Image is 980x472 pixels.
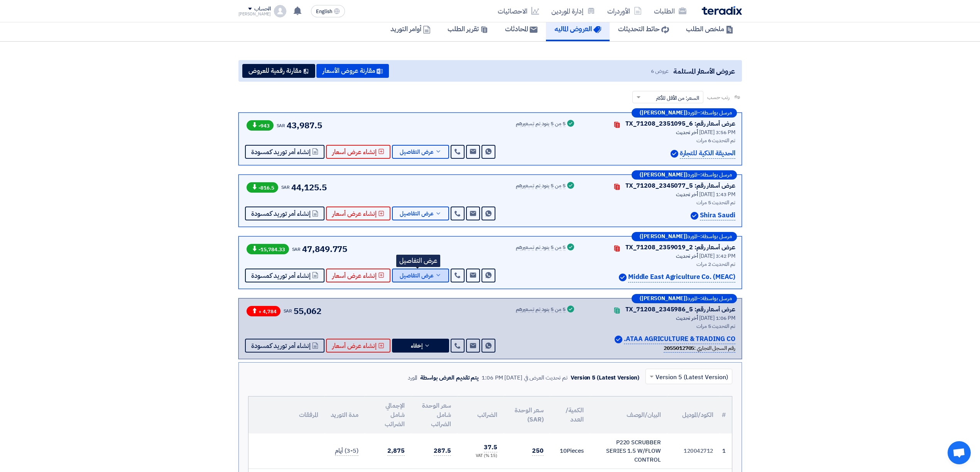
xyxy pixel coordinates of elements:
span: إنشاء عرض أسعار [332,343,377,349]
a: الاحصائيات [492,2,545,20]
div: تم التحديث 2 مرات [585,260,735,268]
span: -15,784.33 [247,244,289,254]
span: إنشاء أمر توريد كمسودة [251,149,311,155]
span: إنشاء عرض أسعار [332,211,377,217]
a: حائط التحديثات [610,17,678,41]
span: SAR [292,246,301,253]
div: عرض أسعار رقم: TX_71208_2345986_5 [625,305,735,314]
span: المورد [688,296,697,301]
button: إنشاء عرض أسعار [326,269,390,282]
span: عروض الأسعار المستلمة [673,66,735,76]
span: 37.5 [484,443,497,452]
div: يتم تقديم العرض بواسطة [420,373,478,382]
div: P220 SCRUBBER SERIES 1.5 W/FLOW CONTROL [596,438,661,464]
b: ([PERSON_NAME]) [640,172,688,178]
span: إنشاء أمر توريد كمسودة [251,211,311,217]
h5: تقرير الطلب [448,24,488,33]
div: – [632,294,737,303]
span: إنشاء أمر توريد كمسودة [251,343,311,349]
a: إدارة الموردين [545,2,601,20]
span: السعر: من الأقل للأكثر [656,94,699,102]
span: (3-5) أيام [335,446,358,456]
div: 5 من 5 بنود تم تسعيرهم [516,245,566,251]
td: 120042712 [667,433,720,469]
span: SAR [284,307,292,314]
span: عرض التفاصيل [400,273,434,279]
span: 250 [532,446,544,456]
div: تم التحديث 5 مرات [585,198,735,207]
img: Verified Account [615,336,622,343]
span: مرسل بواسطة: [700,172,732,178]
p: Middle East Agriculture Co. (MEAC) [628,272,735,282]
div: الحساب [254,6,271,12]
span: أخر تحديث [676,128,698,136]
b: ([PERSON_NAME]) [640,110,688,116]
span: مرسل بواسطة: [700,296,732,301]
img: profile_test.png [274,5,286,17]
button: مقارنة عروض الأسعار [316,64,389,78]
button: إنشاء أمر توريد كمسودة [245,339,324,353]
h5: حائط التحديثات [618,24,669,33]
button: إنشاء عرض أسعار [326,207,390,220]
span: 55,062 [294,305,321,317]
button: عرض التفاصيل [392,145,449,159]
b: 2055012705 [664,344,694,352]
h5: المحادثات [505,24,537,33]
a: الطلبات [648,2,693,20]
button: إنشاء أمر توريد كمسودة [245,269,324,282]
b: ([PERSON_NAME]) [640,296,688,301]
span: إخفاء [411,343,422,349]
button: إنشاء عرض أسعار [326,145,390,159]
span: إنشاء عرض أسعار [332,149,377,155]
span: أخر تحديث [676,252,698,260]
span: إنشاء عرض أسعار [332,273,377,279]
div: المورد [408,373,417,382]
th: الكود/الموديل [667,396,720,433]
a: الأوردرات [601,2,648,20]
a: أوامر التوريد [382,17,439,41]
th: مدة التوريد [324,396,365,433]
span: -816.5 [247,182,278,193]
b: ([PERSON_NAME]) [640,234,688,239]
img: Verified Account [671,150,678,158]
span: English [316,9,332,14]
th: الضرائب [457,396,504,433]
a: العروض الماليه [546,17,610,41]
span: 47,849.775 [302,243,347,255]
div: 5 من 5 بنود تم تسعيرهم [516,183,566,189]
th: سعر الوحدة (SAR) [504,396,550,433]
span: 2,875 [387,446,405,456]
button: إنشاء أمر توريد كمسودة [245,207,324,220]
button: إنشاء أمر توريد كمسودة [245,145,324,159]
span: عروض 6 [651,67,669,75]
th: البيان/الوصف [590,396,667,433]
span: مرسل بواسطة: [700,110,732,116]
span: عرض التفاصيل [400,149,434,155]
img: Verified Account [619,274,627,281]
a: ملخص الطلب [678,17,742,41]
p: الحديقة الذكية للتجارة [680,148,735,159]
h5: العروض الماليه [554,24,601,33]
div: تم التحديث 6 مرات [585,136,735,144]
h5: ملخص الطلب [686,24,733,33]
div: تم تحديث العرض في [DATE] 1:06 PM [482,373,568,382]
button: عرض التفاصيل [392,269,449,282]
div: عرض أسعار رقم: TX_71208_2359019_2 [625,243,735,252]
span: المورد [688,110,697,116]
div: 5 من 5 بنود تم تسعيرهم [516,121,566,127]
span: رتب حسب [707,93,729,101]
th: الإجمالي شامل الضرائب [365,396,411,433]
img: Teradix logo [702,6,742,15]
button: مقارنة رقمية للعروض [242,64,315,78]
button: عرض التفاصيل [392,207,449,220]
div: – [632,232,737,241]
div: تم التحديث 5 مرات [585,322,735,330]
span: أخر تحديث [676,190,698,198]
span: SAR [277,122,286,129]
div: عرض التفاصيل [396,255,440,267]
button: إخفاء [392,339,449,353]
button: English [311,5,345,17]
div: – [632,108,737,118]
span: SAR [281,184,290,191]
div: عرض أسعار رقم: TX_71208_2345077_5 [625,181,735,190]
